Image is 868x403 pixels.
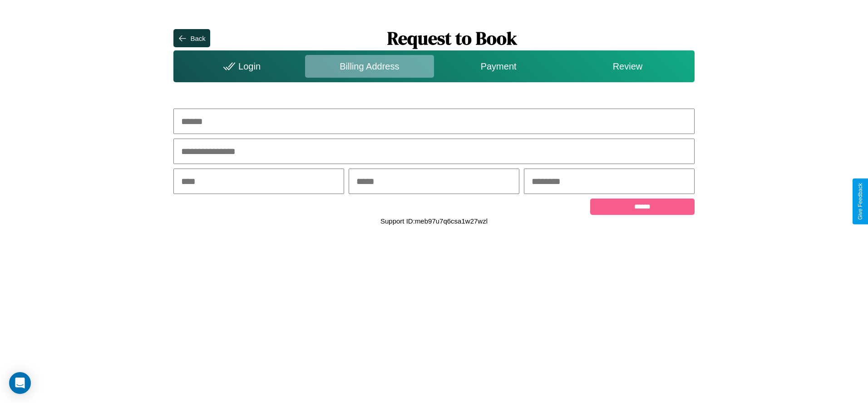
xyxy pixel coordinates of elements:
div: Open Intercom Messenger [9,372,31,394]
div: Payment [434,55,563,78]
div: Login [176,55,305,78]
div: Give Feedback [857,183,863,220]
div: Review [563,55,692,78]
button: Back [173,29,210,47]
p: Support ID: meb97u7q6csa1w27wzl [380,215,488,227]
h1: Request to Book [210,26,695,50]
div: Back [190,35,205,42]
div: Billing Address [305,55,434,78]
